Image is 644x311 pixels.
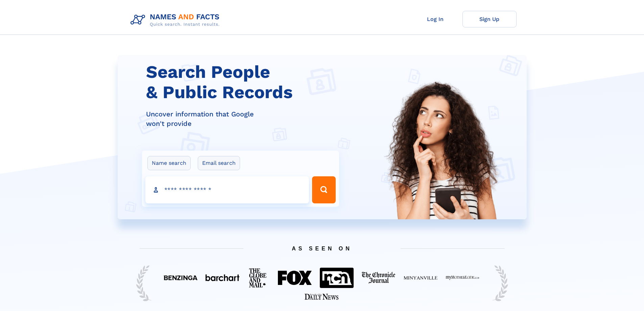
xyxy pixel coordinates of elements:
img: Featured on Benzinga [164,275,197,280]
img: Featured on The Chronicle Journal [362,272,396,284]
img: Featured on Starkville Daily News [305,294,338,300]
img: Logo Names and Facts [128,11,225,29]
h1: Search People & Public Records [146,62,343,103]
img: Featured on Minyanville [404,275,437,280]
button: Search Button [312,176,336,203]
img: Search People and Public records [380,80,505,253]
span: AS SEEN ON [129,237,515,260]
a: Log In [408,11,462,27]
img: Featured on NCN [320,268,354,288]
img: Featured on BarChart [206,274,239,281]
img: Featured on FOX 40 [278,271,312,285]
img: Featured on The Globe And Mail [247,267,270,289]
input: search input [145,176,309,203]
label: Name search [147,156,191,170]
label: Email search [198,156,240,170]
img: Featured on My Mother Lode [446,275,479,280]
a: Sign Up [462,11,517,27]
div: Uncover information that Google won't provide [146,109,343,128]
